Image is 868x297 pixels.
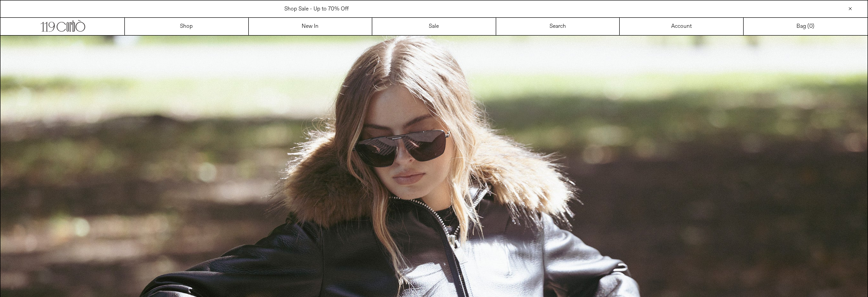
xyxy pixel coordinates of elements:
a: Search [496,18,620,35]
span: ) [809,22,814,31]
span: 0 [809,23,812,30]
a: Account [620,18,744,35]
a: Shop Sale - Up to 70% Off [284,5,349,13]
a: Bag () [744,18,868,35]
a: New In [249,18,373,35]
a: Shop [125,18,249,35]
a: Sale [372,18,496,35]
